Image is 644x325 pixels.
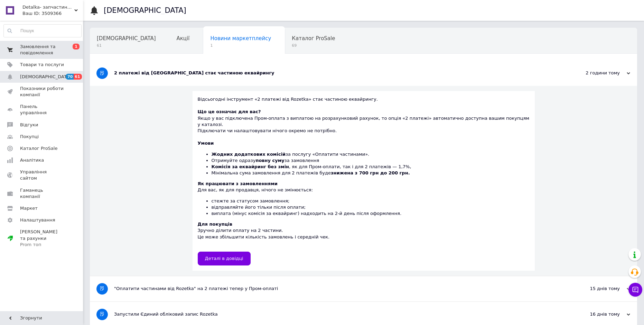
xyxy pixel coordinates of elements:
div: Для вас, як для продавця, нічого не змінюється: [198,181,530,217]
li: Отримуйте одразу за замовлення [212,157,530,164]
div: Зручно ділити оплату на 2 частини. Це може збільшити кількість замовлень і середній чек. [198,221,530,246]
span: [DEMOGRAPHIC_DATA] [97,35,156,42]
li: за послугу «Оплатити частинами». [212,151,530,157]
b: Жодних додаткових комісій [212,152,286,157]
span: Акції [177,35,190,42]
span: 1 [210,43,271,48]
span: Замовлення та повідомлення [20,44,64,56]
div: Ваш ID: 3509366 [22,10,83,17]
span: Налаштування [20,217,55,223]
div: 2 години тому [561,70,630,76]
li: Мінімальна сума замовлення для 2 платежів буде [212,170,530,176]
div: 2 платежі від [GEOGRAPHIC_DATA] стає частиною еквайрингу [114,70,561,76]
b: Комісія за еквайринг без змін [212,164,289,169]
div: Prom топ [20,242,64,248]
li: стежте за статусом замовлення; [212,198,530,204]
span: Деталі в довідці [205,256,243,261]
a: Деталі в довідці [198,252,251,265]
span: Покупці [20,134,39,140]
div: Якщо у вас підключена Пром-оплата з виплатою на розрахунковий рахунок, то опція «2 платежі» автом... [198,109,530,134]
span: Управління сайтом [20,169,64,181]
div: Відсьогодні інструмент «2 платежі від Rozetka» стає частиною еквайрингу. [198,96,530,109]
span: Панель управління [20,103,64,116]
span: Відгуки [20,122,38,128]
li: , як для Пром-оплати, так і для 2 платежів — 1,7%, [212,164,530,170]
span: Гаманець компанії [20,187,64,200]
b: Як працювати з замовленнями [198,181,278,186]
span: Новини маркетплейсу [210,35,271,42]
b: Що це означає для вас? [198,109,261,114]
span: Маркет [20,205,38,211]
h1: [DEMOGRAPHIC_DATA] [104,6,186,15]
b: знижена з 700 грн до 200 грн. [331,170,410,175]
div: Запустили Єдиний обліковий запис Rozetka [114,311,561,317]
span: Detalka- запчастини і аксесуари для побутової техніки [22,4,74,10]
li: відправляйте його тільки після оплати; [212,204,530,210]
b: Умови [198,141,214,146]
input: Пошук [4,25,81,37]
button: Чат з покупцем [628,283,642,297]
b: повну суму [255,158,284,163]
span: Каталог ProSale [20,145,57,152]
span: 70 [66,74,74,80]
span: Товари та послуги [20,62,64,68]
span: 69 [292,43,335,48]
span: 1 [73,44,80,49]
li: виплата (мінус комісія за еквайринг) надходить на 2-й день після оформлення. [212,210,530,217]
span: Аналітика [20,157,44,163]
span: [PERSON_NAME] та рахунки [20,229,64,248]
span: [DEMOGRAPHIC_DATA] [20,74,71,80]
div: 16 днів тому [561,311,630,317]
b: Для покупців [198,222,232,227]
span: Каталог ProSale [292,35,335,42]
div: "Оплатити частинами від Rozetka" на 2 платежі тепер у Пром-оплаті [114,286,561,292]
span: 61 [97,43,156,48]
span: Показники роботи компанії [20,85,64,98]
div: 15 днів тому [561,286,630,292]
span: 61 [74,74,82,80]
